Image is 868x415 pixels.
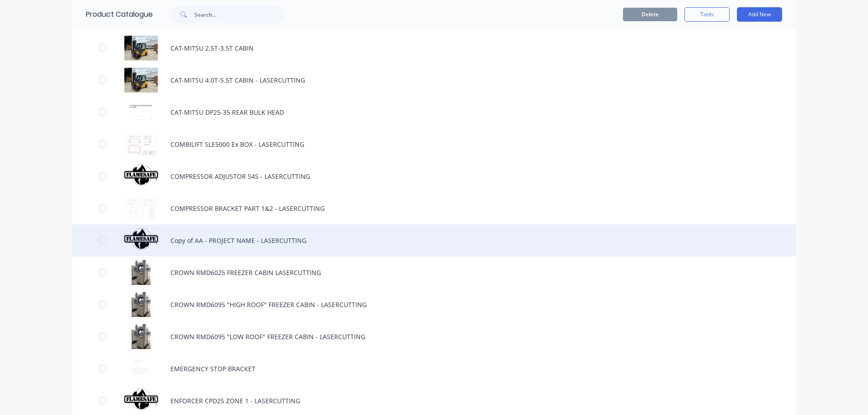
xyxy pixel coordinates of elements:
[72,224,796,256] div: Copy of AA - PROJECT NAME - LASERCUTTINGCopy of AA - PROJECT NAME - LASERCUTTING
[72,160,796,192] div: COMPRESSOR ADJUSTOR S4S - LASERCUTTINGCOMPRESSOR ADJUSTOR S4S - LASERCUTTING
[72,32,796,64] div: CAT-MITSU 2.5T-3.5T CABINCAT-MITSU 2.5T-3.5T CABIN
[72,64,796,96] div: CAT-MITSU 4.0T-5.5T CABIN - LASERCUTTINGCAT-MITSU 4.0T-5.5T CABIN - LASERCUTTING
[72,353,796,385] div: EMERGENCY STOP BRACKETEMERGENCY STOP BRACKET
[737,7,782,22] button: Add New
[72,96,796,128] div: CAT-MITSU DP25-35 REAR BULK HEADCAT-MITSU DP25-35 REAR BULK HEAD
[623,8,677,21] button: Delete
[194,5,284,23] input: Search...
[72,128,796,160] div: COMBILIFT SLE5000 Ex BOX - LASERCUTTINGCOMBILIFT SLE5000 Ex BOX - LASERCUTTING
[72,256,796,289] div: CROWN RMD6025 FREEZER CABIN LASERCUTTINGCROWN RMD6025 FREEZER CABIN LASERCUTTING
[72,321,796,353] div: CROWN RMD6095 "LOW ROOF" FREEZER CABIN - LASERCUTTINGCROWN RMD6095 "LOW ROOF" FREEZER CABIN - LAS...
[72,289,796,321] div: CROWN RMD6095 "HIGH ROOF" FREEZER CABIN - LASERCUTTINGCROWN RMD6095 "HIGH ROOF" FREEZER CABIN - L...
[684,7,730,22] button: Tools
[72,192,796,224] div: COMPRESSOR BRACKET PART 1&2 - LASERCUTTINGCOMPRESSOR BRACKET PART 1&2 - LASERCUTTING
